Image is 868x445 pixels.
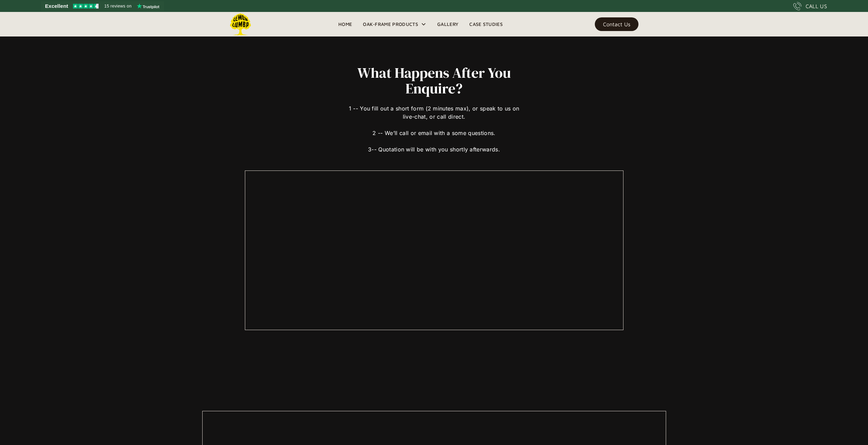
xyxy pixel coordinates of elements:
a: See Lemon Lumba reviews on Trustpilot [41,1,164,11]
div: 1 -- You fill out a short form (2 minutes max), or speak to us on live-chat, or call direct. 2 --... [346,96,522,153]
a: Contact Us [595,17,638,31]
a: Home [333,19,357,29]
div: Contact Us [603,22,630,27]
h2: What Happens After You Enquire? [346,65,522,96]
a: Gallery [432,19,464,29]
div: CALL US [806,2,827,10]
div: Oak-Frame Products [363,20,418,28]
span: 15 reviews on [104,2,132,10]
img: Trustpilot 4.5 stars [73,4,99,9]
a: Case Studies [464,19,508,29]
img: Trustpilot logo [137,3,159,9]
a: CALL US [793,2,827,10]
span: Excellent [45,2,68,10]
